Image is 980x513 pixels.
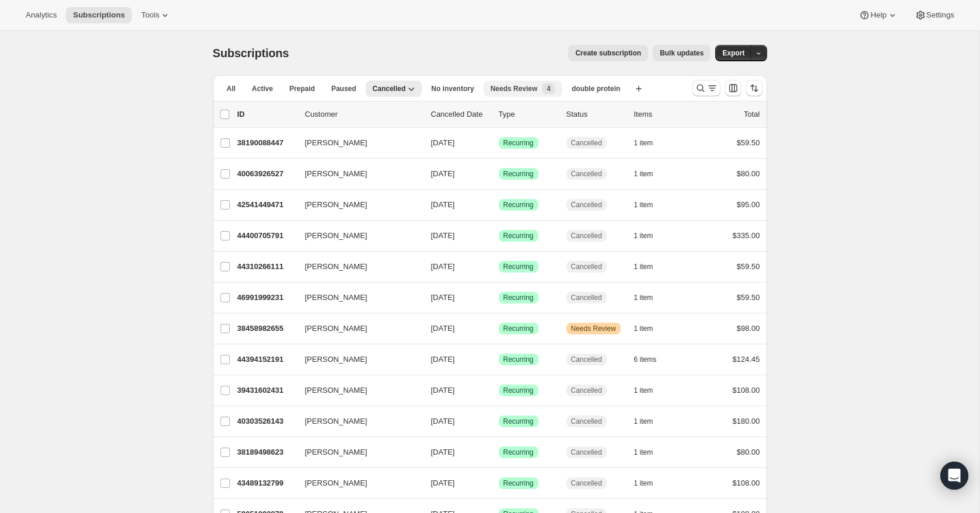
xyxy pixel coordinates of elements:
[237,289,760,306] div: 46991999231[PERSON_NAME][DATE]SuccessRecurringCancelled1 item$59.50
[213,47,289,60] span: Subscriptions
[733,386,760,395] span: $108.00
[547,84,551,93] span: 4
[252,84,273,93] span: Active
[237,166,760,182] div: 40063926527[PERSON_NAME][DATE]SuccessRecurringCancelled1 item$80.00
[575,48,641,58] span: Create subscription
[298,165,415,183] button: [PERSON_NAME]
[634,448,653,457] span: 1 item
[305,168,367,180] span: [PERSON_NAME]
[305,109,422,120] p: Customer
[634,231,653,240] span: 1 item
[503,448,534,457] span: Recurring
[737,200,760,209] span: $95.00
[237,135,760,151] div: 38190088447[PERSON_NAME][DATE]SuccessRecurringCancelled1 item$59.50
[305,199,367,211] span: [PERSON_NAME]
[305,137,367,149] span: [PERSON_NAME]
[503,138,534,148] span: Recurring
[634,197,666,213] button: 1 item
[870,11,886,20] span: Help
[237,385,296,396] p: 39431602431
[634,479,653,488] span: 1 item
[572,84,620,93] span: double protein
[431,448,455,456] span: [DATE]
[431,231,455,240] span: [DATE]
[571,417,602,426] span: Cancelled
[653,45,710,61] button: Bulk updates
[305,354,367,365] span: [PERSON_NAME]
[298,381,415,400] button: [PERSON_NAME]
[431,200,455,209] span: [DATE]
[940,462,968,490] div: Open Intercom Messenger
[634,166,666,182] button: 1 item
[566,109,625,120] p: Status
[298,226,415,245] button: [PERSON_NAME]
[571,324,616,333] span: Needs Review
[715,45,751,61] button: Export
[746,80,762,96] button: Sort the results
[237,475,760,491] div: 43489132799[PERSON_NAME][DATE]SuccessRecurringCancelled1 item$108.00
[298,196,415,214] button: [PERSON_NAME]
[431,109,489,120] p: Cancelled Date
[725,80,741,96] button: Customize table column order and visibility
[571,355,602,364] span: Cancelled
[571,169,602,179] span: Cancelled
[503,169,534,179] span: Recurring
[733,355,760,364] span: $124.45
[692,80,720,96] button: Search and filter results
[431,293,455,302] span: [DATE]
[305,477,367,489] span: [PERSON_NAME]
[629,81,648,97] button: Create new view
[503,231,534,240] span: Recurring
[237,230,296,242] p: 44400705791
[134,7,178,23] button: Tools
[634,382,666,399] button: 1 item
[298,257,415,276] button: [PERSON_NAME]
[431,138,455,147] span: [DATE]
[926,11,954,20] span: Settings
[571,262,602,271] span: Cancelled
[298,319,415,338] button: [PERSON_NAME]
[237,137,296,149] p: 38190088447
[634,169,653,179] span: 1 item
[237,446,296,458] p: 38189498623
[503,200,534,210] span: Recurring
[141,11,159,20] span: Tools
[634,355,657,364] span: 6 items
[571,479,602,488] span: Cancelled
[499,109,557,120] div: Type
[431,324,455,333] span: [DATE]
[237,259,760,275] div: 44310266111[PERSON_NAME][DATE]SuccessRecurringCancelled1 item$59.50
[852,7,905,23] button: Help
[237,477,296,489] p: 43489132799
[19,7,64,23] button: Analytics
[298,443,415,462] button: [PERSON_NAME]
[744,109,759,120] p: Total
[298,474,415,493] button: [PERSON_NAME]
[634,293,653,302] span: 1 item
[237,320,760,337] div: 38458982655[PERSON_NAME][DATE]SuccessRecurringWarningNeeds Review1 item$98.00
[237,199,296,211] p: 42541449471
[331,84,356,93] span: Paused
[431,417,455,425] span: [DATE]
[733,231,760,240] span: $335.00
[571,386,602,395] span: Cancelled
[634,109,692,120] div: Items
[503,355,534,364] span: Recurring
[503,262,534,271] span: Recurring
[237,416,296,427] p: 40303526143
[431,262,455,271] span: [DATE]
[305,261,367,273] span: [PERSON_NAME]
[305,385,367,396] span: [PERSON_NAME]
[289,84,315,93] span: Prepaid
[737,169,760,178] span: $80.00
[634,135,666,151] button: 1 item
[305,416,367,427] span: [PERSON_NAME]
[237,351,760,368] div: 44394152191[PERSON_NAME][DATE]SuccessRecurringCancelled6 items$124.45
[237,197,760,213] div: 42541449471[PERSON_NAME][DATE]SuccessRecurringCancelled1 item$95.00
[634,386,653,395] span: 1 item
[298,350,415,369] button: [PERSON_NAME]
[737,324,760,333] span: $98.00
[571,200,602,210] span: Cancelled
[237,444,760,460] div: 38189498623[PERSON_NAME][DATE]SuccessRecurringCancelled1 item$80.00
[431,386,455,395] span: [DATE]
